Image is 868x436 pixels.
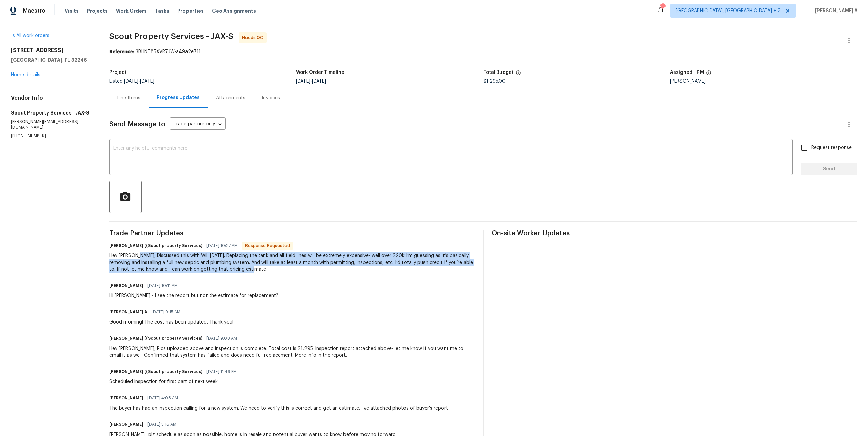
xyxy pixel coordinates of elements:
[11,57,93,63] h5: [GEOGRAPHIC_DATA], FL 32246
[109,49,134,54] b: Reference:
[670,70,704,75] h5: Assigned HPM
[109,405,448,412] div: The buyer has had an inspection calling for a new system. We need to verify this is correct and g...
[262,95,280,101] div: Invoices
[109,345,475,359] div: Hey [PERSON_NAME], Pics uploaded above and inspection is complete. Total cost is $1,295. Inspecti...
[670,79,857,84] div: [PERSON_NAME]
[492,230,857,237] span: On-site Worker Updates
[109,282,143,289] h6: [PERSON_NAME]
[206,368,237,375] span: [DATE] 11:49 PM
[140,79,154,84] span: [DATE]
[11,133,93,139] p: [PHONE_NUMBER]
[296,79,310,84] span: [DATE]
[147,421,176,428] span: [DATE] 5:16 AM
[483,79,506,84] span: $1,295.00
[109,32,233,40] span: Scout Property Services - JAX-S
[109,378,241,385] div: Scheduled inspection for first part of next week
[109,252,475,273] div: Hey [PERSON_NAME], Discussed this with Will [DATE]. Replacing the tank and all field lines will b...
[660,4,665,11] div: 55
[116,7,147,14] span: Work Orders
[676,7,781,14] span: [GEOGRAPHIC_DATA], [GEOGRAPHIC_DATA] + 2
[87,7,108,14] span: Projects
[11,109,93,116] h5: Scout Property Services - JAX-S
[170,119,226,130] div: Trade partner only
[206,335,237,342] span: [DATE] 9:08 AM
[312,79,326,84] span: [DATE]
[124,79,138,84] span: [DATE]
[152,309,180,315] span: [DATE] 9:15 AM
[109,292,278,299] div: Hi [PERSON_NAME] - I see the report but not the estimate for replacement?
[11,47,93,54] h2: [STREET_ADDRESS]
[109,79,154,84] span: Listed
[242,34,266,41] span: Needs QC
[109,309,147,315] h6: [PERSON_NAME] A
[483,70,514,75] h5: Total Budget
[23,7,45,14] span: Maestro
[212,7,256,14] span: Geo Assignments
[11,95,93,101] h4: Vendor Info
[157,94,200,101] div: Progress Updates
[216,95,245,101] div: Attachments
[109,48,857,55] div: 3BHNT85XVR7JW-a49a2e711
[109,121,165,128] span: Send Message to
[147,395,178,401] span: [DATE] 4:08 AM
[11,33,50,38] a: All work orders
[109,335,202,342] h6: [PERSON_NAME] ((Scout property Services)
[516,70,521,79] span: The total cost of line items that have been proposed by Opendoor. This sum includes line items th...
[706,70,711,79] span: The hpm assigned to this work order.
[109,230,475,237] span: Trade Partner Updates
[117,95,140,101] div: Line Items
[124,79,154,84] span: -
[109,70,127,75] h5: Project
[296,70,344,75] h5: Work Order Timeline
[242,242,293,249] span: Response Requested
[109,421,143,428] h6: [PERSON_NAME]
[296,79,326,84] span: -
[11,72,40,77] a: Home details
[109,319,233,326] div: Good morning! The cost has been updated. Thank you!
[11,119,93,130] p: [PERSON_NAME][EMAIL_ADDRESS][DOMAIN_NAME]
[65,7,79,14] span: Visits
[109,368,202,375] h6: [PERSON_NAME] ((Scout property Services)
[206,242,238,249] span: [DATE] 10:27 AM
[147,282,178,289] span: [DATE] 10:11 AM
[109,242,202,249] h6: [PERSON_NAME] ((Scout property Services)
[811,144,852,151] span: Request response
[812,7,858,14] span: [PERSON_NAME] A
[109,395,143,401] h6: [PERSON_NAME]
[155,8,169,13] span: Tasks
[177,7,204,14] span: Properties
